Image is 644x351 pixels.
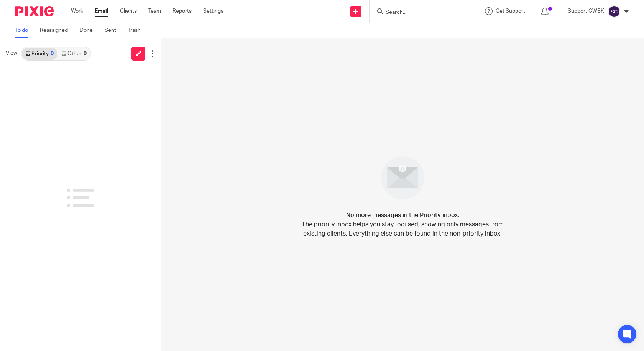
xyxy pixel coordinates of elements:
[22,48,58,60] a: Priority0
[71,7,83,15] a: Work
[301,220,504,238] p: The priority inbox helps you stay focused, showing only messages from existing clients. Everythin...
[148,7,161,15] a: Team
[496,8,525,14] span: Get Support
[15,6,54,16] img: Pixie
[120,7,137,15] a: Clients
[51,51,54,56] div: 0
[95,7,108,15] a: Email
[80,23,99,38] a: Done
[58,48,90,60] a: Other0
[346,211,459,220] h4: No more messages in the Priority inbox.
[172,7,192,15] a: Reports
[84,51,87,56] div: 0
[15,23,34,38] a: To do
[128,23,146,38] a: Trash
[568,7,604,15] p: Support CWBK
[40,23,74,38] a: Reassigned
[385,9,454,16] input: Search
[203,7,223,15] a: Settings
[608,5,620,18] img: svg%3E
[376,151,429,204] img: image
[105,23,122,38] a: Sent
[6,49,17,58] span: View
